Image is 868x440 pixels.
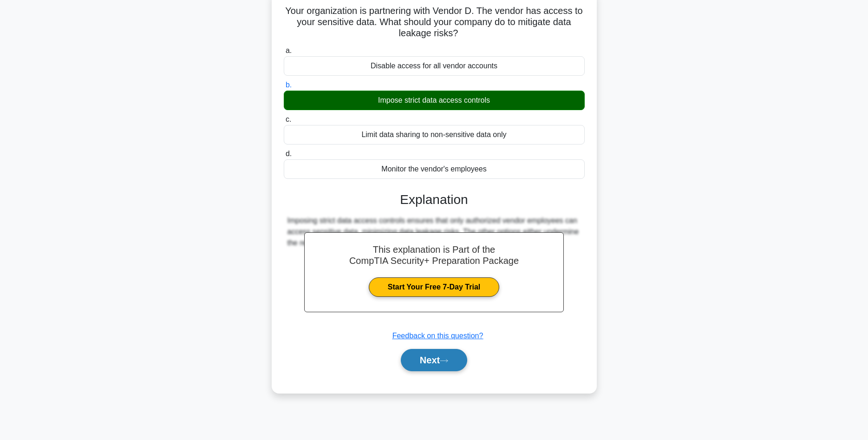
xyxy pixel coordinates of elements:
div: Limit data sharing to non-sensitive data only [284,125,585,144]
div: Disable access for all vendor accounts [284,56,585,76]
div: Monitor the vendor's employees [284,159,585,179]
h5: Your organization is partnering with Vendor D. The vendor has access to your sensitive data. What... [283,5,586,39]
span: c. [286,115,291,123]
a: Feedback on this question? [392,332,483,340]
a: Start Your Free 7-Day Trial [369,277,499,297]
div: Impose strict data access controls [284,91,585,110]
span: d. [286,150,292,158]
span: b. [286,81,292,89]
h3: Explanation [289,192,579,208]
button: Next [401,349,467,371]
span: a. [286,46,292,54]
div: Imposing strict data access controls ensures that only authorized vendor employees can access sen... [287,215,581,249]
